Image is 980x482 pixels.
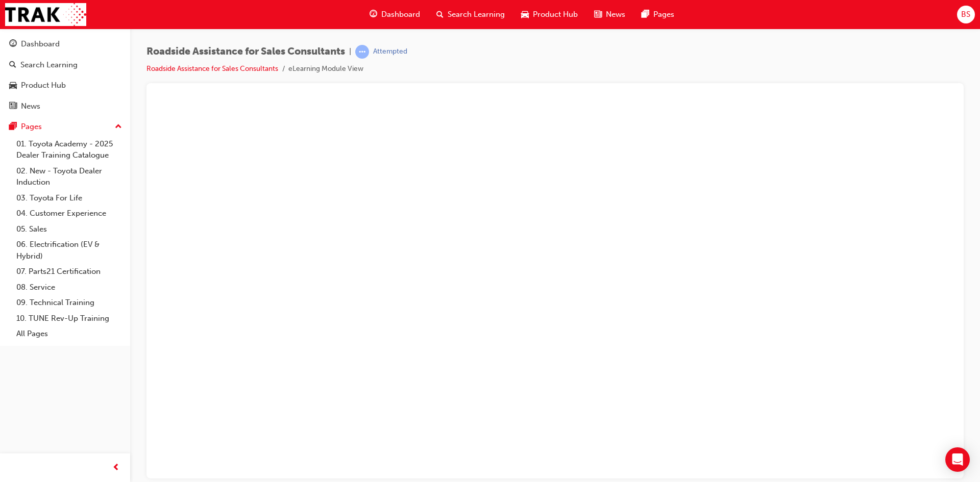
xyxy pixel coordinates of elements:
span: news-icon [594,8,602,21]
a: news-iconNews [586,4,633,25]
div: Pages [21,121,42,133]
a: 10. TUNE Rev-Up Training [12,311,126,326]
a: 03. Toyota For Life [12,190,126,206]
span: guage-icon [9,40,17,49]
span: News [606,9,625,20]
span: pages-icon [9,122,17,132]
span: search-icon [9,61,16,70]
a: search-iconSearch Learning [428,4,513,25]
span: Pages [653,9,674,20]
div: Attempted [373,47,407,57]
button: Pages [4,117,126,136]
a: 07. Parts21 Certification [12,264,126,280]
span: prev-icon [112,462,120,474]
img: Trak [5,3,86,26]
a: Product Hub [4,76,126,95]
a: 06. Electrification (EV & Hybrid) [12,237,126,264]
div: Product Hub [21,80,66,91]
button: DashboardSearch LearningProduct HubNews [4,33,126,117]
a: 02. New - Toyota Dealer Induction [12,163,126,190]
span: Product Hub [533,9,578,20]
span: BS [961,9,970,20]
span: news-icon [9,102,17,111]
a: News [4,97,126,116]
div: Search Learning [20,59,78,71]
div: Open Intercom Messenger [945,447,970,472]
a: car-iconProduct Hub [513,4,586,25]
span: up-icon [115,120,122,134]
span: search-icon [436,8,444,21]
a: 05. Sales [12,221,126,237]
a: Search Learning [4,56,126,74]
span: Dashboard [381,9,420,20]
button: BS [957,6,975,23]
a: guage-iconDashboard [361,4,428,25]
span: | [349,46,351,58]
div: News [21,100,40,112]
span: learningRecordVerb_ATTEMPT-icon [355,45,369,59]
a: Roadside Assistance for Sales Consultants [146,64,278,73]
a: 01. Toyota Academy - 2025 Dealer Training Catalogue [12,136,126,163]
span: pages-icon [642,8,649,21]
div: Dashboard [21,38,60,50]
span: car-icon [9,81,17,90]
a: 08. Service [12,280,126,295]
a: All Pages [12,326,126,342]
a: 04. Customer Experience [12,206,126,221]
span: Roadside Assistance for Sales Consultants [146,46,345,58]
span: Search Learning [448,9,505,20]
a: pages-iconPages [633,4,682,25]
a: 09. Technical Training [12,295,126,311]
li: eLearning Module View [288,63,363,75]
a: Dashboard [4,35,126,54]
span: car-icon [521,8,529,21]
span: guage-icon [370,8,377,21]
